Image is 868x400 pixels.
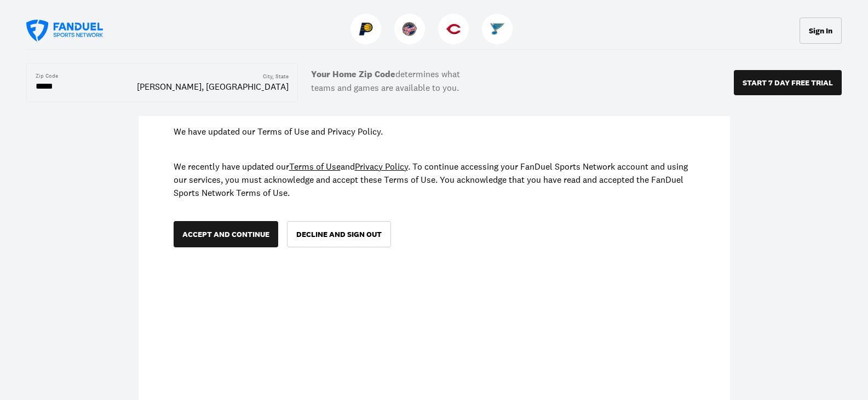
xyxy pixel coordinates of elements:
[743,79,833,87] p: START 7 DAY FREE TRIAL
[350,36,386,47] a: PacersPacers
[490,22,504,36] img: Blues
[182,230,269,238] div: ACCEPT AND CONTINUE
[296,230,382,238] div: DECLINE AND SIGN OUT
[174,160,695,199] div: We recently have updated our and . To continue accessing your FanDuel Sports Network account and ...
[734,71,842,96] button: START 7 DAY FREE TRIAL
[359,22,373,36] img: Pacers
[482,36,517,47] a: BluesBlues
[355,161,408,172] a: Privacy Policy
[36,73,58,80] div: Zip Code
[263,73,289,80] div: City, State
[311,68,395,80] b: Your Home Zip Code
[800,18,842,44] button: Sign In
[287,221,391,247] button: DECLINE AND SIGN OUT
[26,20,103,42] a: FanDuel Sports Network
[174,125,695,138] div: We have updated our Terms of Use and Privacy Policy.
[403,22,417,36] img: Fever
[394,36,429,47] a: FeverFever
[137,80,289,92] div: [PERSON_NAME], [GEOGRAPHIC_DATA]
[438,36,473,47] a: RedsReds
[298,63,473,103] label: determines what teams and games are available to you.
[446,22,461,36] img: Reds
[174,221,278,247] button: ACCEPT AND CONTINUE
[289,161,341,172] a: Terms of Use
